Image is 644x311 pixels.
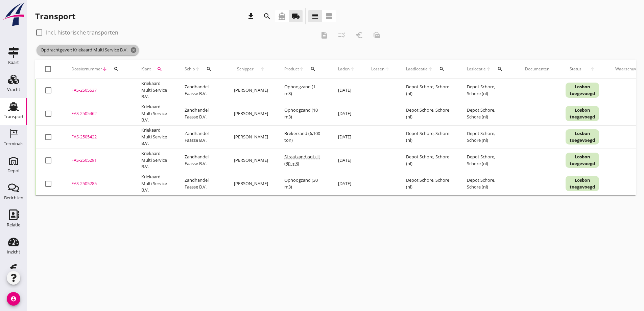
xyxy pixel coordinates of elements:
[133,172,176,195] td: Kriekaard Multi Service B.V.
[350,66,355,72] i: arrow_upward
[7,250,20,254] div: Inzicht
[176,125,226,149] td: Zandhandel Faasse B.V.
[586,66,599,72] i: arrow_upward
[71,134,125,140] div: FAS-2505422
[133,79,176,102] td: Kriekaard Multi Service B.V.
[133,102,176,125] td: Kriekaard Multi Service B.V.
[330,149,363,172] td: [DATE]
[398,125,459,149] td: Depot Schore, Schore (nl)
[185,66,195,72] span: Schip
[311,12,319,20] i: view_headline
[338,66,350,72] span: Laden
[234,66,257,72] span: Schipper
[330,79,363,102] td: [DATE]
[102,66,108,72] i: arrow_downward
[35,11,75,22] div: Transport
[459,149,517,172] td: Depot Schore, Schore (nl)
[226,149,276,172] td: [PERSON_NAME]
[525,66,549,72] div: Documenten
[263,12,271,20] i: search
[71,66,102,72] span: Dossiernummer
[566,153,599,168] div: Losbon toegevoegd
[276,79,330,102] td: Ophoogzand (1 m3)
[566,83,599,98] div: Losbon toegevoegd
[398,79,459,102] td: Depot Schore, Schore (nl)
[566,129,599,145] div: Losbon toegevoegd
[71,87,125,94] div: FAS-2505537
[226,79,276,102] td: [PERSON_NAME]
[7,87,20,92] div: Vracht
[459,125,517,149] td: Depot Schore, Schore (nl)
[276,102,330,125] td: Ophoogzand (10 m3)
[428,66,433,72] i: arrow_upward
[615,66,643,72] div: Waarschuwing
[226,102,276,125] td: [PERSON_NAME]
[37,45,139,55] span: Opdrachtgever: Kriekaard Multi Service B.V.
[276,172,330,195] td: Ophoogzand (30 m3)
[459,102,517,125] td: Depot Schore, Schore (nl)
[467,66,486,72] span: Loslocatie
[398,172,459,195] td: Depot Schore, Schore (nl)
[176,149,226,172] td: Zandhandel Faasse B.V.
[7,169,20,173] div: Depot
[7,292,20,306] i: account_circle
[459,79,517,102] td: Depot Schore, Schore (nl)
[7,223,20,227] div: Relatie
[384,66,390,72] i: arrow_upward
[330,172,363,195] td: [DATE]
[257,66,268,72] i: arrow_upward
[1,2,26,27] img: logo-small.a267ee39.svg
[566,106,599,121] div: Losbon toegevoegd
[247,12,255,20] i: download
[276,125,330,149] td: Brekerzand (6,100 ton)
[566,66,586,72] span: Status
[8,60,19,65] div: Kaart
[206,66,212,72] i: search
[226,125,276,149] td: [PERSON_NAME]
[284,154,320,166] span: Straatzand ontzilt (30 m3)
[406,66,428,72] span: Laadlocatie
[4,114,24,119] div: Transport
[325,12,333,20] i: view_agenda
[4,196,23,200] div: Berichten
[133,125,176,149] td: Kriekaard Multi Service B.V.
[71,180,125,187] div: FAS-2505285
[292,12,300,20] i: local_shipping
[176,172,226,195] td: Zandhandel Faasse B.V.
[486,66,491,72] i: arrow_upward
[176,79,226,102] td: Zandhandel Faasse B.V.
[157,66,162,72] i: search
[439,66,445,72] i: search
[195,66,200,72] i: arrow_upward
[226,172,276,195] td: [PERSON_NAME]
[141,61,168,77] div: Klant
[284,66,299,72] span: Product
[4,141,23,146] div: Terminals
[310,66,316,72] i: search
[330,125,363,149] td: [DATE]
[299,66,304,72] i: arrow_upward
[497,66,503,72] i: search
[459,172,517,195] td: Depot Schore, Schore (nl)
[566,176,599,191] div: Losbon toegevoegd
[330,102,363,125] td: [DATE]
[71,157,125,164] div: FAS-2505291
[398,149,459,172] td: Depot Schore, Schore (nl)
[133,149,176,172] td: Kriekaard Multi Service B.V.
[71,110,125,117] div: FAS-2505462
[130,47,137,53] i: cancel
[371,66,384,72] span: Lossen
[278,12,286,20] i: directions_boat
[46,29,118,36] label: Incl. historische transporten
[176,102,226,125] td: Zandhandel Faasse B.V.
[398,102,459,125] td: Depot Schore, Schore (nl)
[114,66,119,72] i: search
